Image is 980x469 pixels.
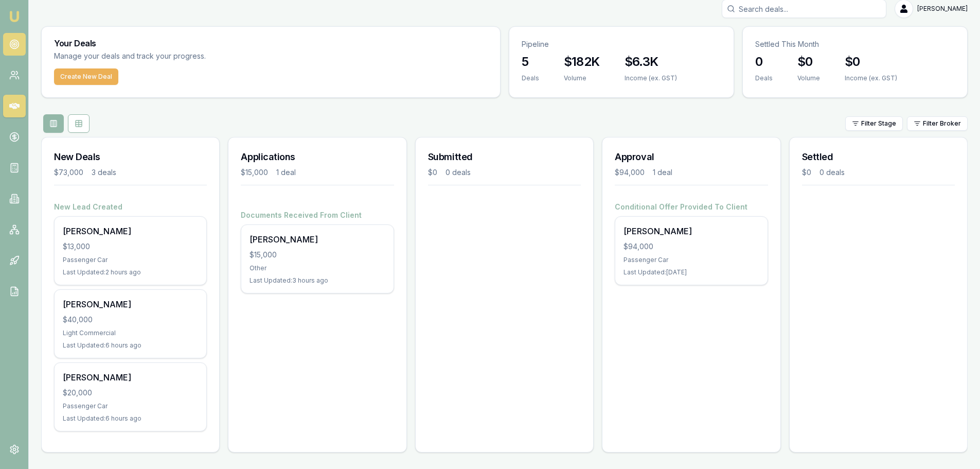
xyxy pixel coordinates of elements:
[907,116,968,131] button: Filter Broker
[755,54,773,70] h3: 0
[522,39,721,49] p: Pipeline
[54,150,207,164] h3: New Deals
[755,39,955,49] p: Settled This Month
[63,225,198,237] div: [PERSON_NAME]
[446,167,471,178] div: 0 deals
[845,54,897,70] h3: $0
[623,268,759,276] div: Last Updated: [DATE]
[623,241,759,252] div: $94,000
[63,414,198,423] div: Last Updated: 6 hours ago
[428,150,581,164] h3: Submitted
[615,150,768,164] h3: Approval
[250,233,385,246] div: [PERSON_NAME]
[63,298,198,310] div: [PERSON_NAME]
[625,74,677,82] div: Income (ex. GST)
[522,54,539,70] h3: 5
[564,54,600,70] h3: $182K
[63,256,198,264] div: Passenger Car
[623,225,759,237] div: [PERSON_NAME]
[625,54,677,70] h3: $6.3K
[845,116,903,131] button: Filter Stage
[250,250,385,260] div: $15,000
[917,5,968,13] span: [PERSON_NAME]
[63,371,198,384] div: [PERSON_NAME]
[802,167,811,178] div: $0
[845,74,897,82] div: Income (ex. GST)
[54,167,83,178] div: $73,000
[54,68,118,85] button: Create New Deal
[802,150,955,164] h3: Settled
[241,150,394,164] h3: Applications
[241,210,394,220] h4: Documents Received From Client
[63,329,198,337] div: Light Commercial
[797,54,820,70] h3: $0
[522,74,539,82] div: Deals
[428,167,437,178] div: $0
[276,167,296,178] div: 1 deal
[54,202,207,212] h4: New Lead Created
[564,74,600,82] div: Volume
[63,388,198,398] div: $20,000
[615,202,768,212] h4: Conditional Offer Provided To Client
[63,341,198,350] div: Last Updated: 6 hours ago
[923,119,961,128] span: Filter Broker
[54,39,488,47] h3: Your Deals
[54,50,317,62] p: Manage your deals and track your progress.
[92,167,116,178] div: 3 deals
[241,167,268,178] div: $15,000
[755,74,773,82] div: Deals
[250,264,385,272] div: Other
[797,74,820,82] div: Volume
[63,402,198,410] div: Passenger Car
[861,119,896,128] span: Filter Stage
[615,167,645,178] div: $94,000
[819,167,845,178] div: 0 deals
[63,315,198,325] div: $40,000
[250,276,385,285] div: Last Updated: 3 hours ago
[63,268,198,276] div: Last Updated: 2 hours ago
[653,167,672,178] div: 1 deal
[63,241,198,252] div: $13,000
[8,10,21,23] img: emu-icon-u.png
[623,256,759,264] div: Passenger Car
